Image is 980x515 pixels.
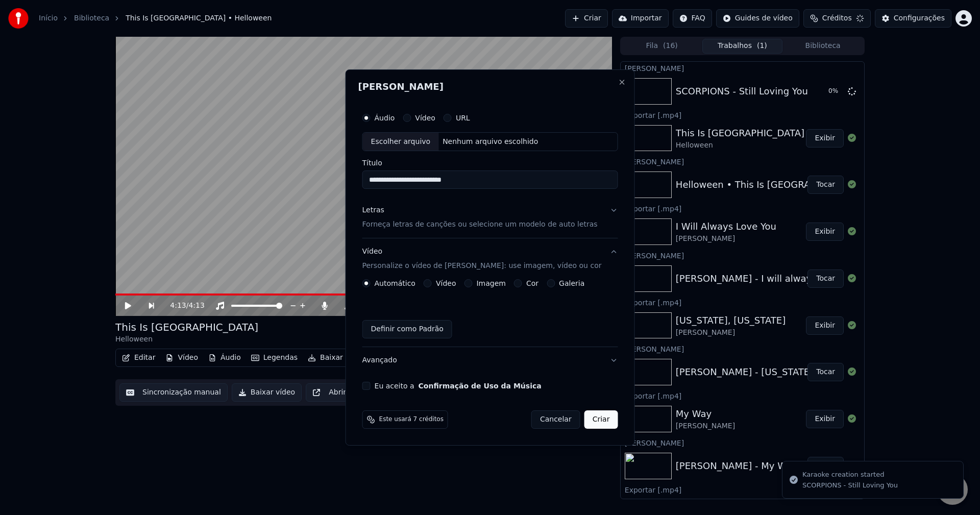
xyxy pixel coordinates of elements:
label: Vídeo [415,114,435,121]
div: Nenhum arquivo escolhido [438,137,542,147]
div: Vídeo [362,247,602,272]
label: Áudio [375,114,395,121]
button: Criar [584,410,618,429]
button: Definir como Padrão [362,320,452,338]
p: Personalize o vídeo de [PERSON_NAME]: use imagem, vídeo ou cor [362,261,602,271]
label: URL [456,114,470,121]
button: Cancelar [531,410,580,429]
p: Forneça letras de canções ou selecione um modelo de auto letras [362,220,598,230]
h2: [PERSON_NAME] [358,82,622,91]
button: LetrasForneça letras de canções ou selecione um modelo de auto letras [362,198,618,238]
button: Avançado [362,347,618,374]
label: Eu aceito a [375,382,542,389]
div: Letras [362,206,384,216]
label: Título [362,160,618,167]
label: Cor [526,280,538,287]
div: Escolher arquivo [363,133,439,151]
label: Vídeo [436,280,456,287]
button: Eu aceito a [419,382,542,389]
span: Este usará 7 créditos [379,415,444,424]
label: Galeria [559,280,584,287]
label: Imagem [476,280,505,287]
label: Automático [375,280,415,287]
div: VídeoPersonalize o vídeo de [PERSON_NAME]: use imagem, vídeo ou cor [362,279,618,347]
button: VídeoPersonalize o vídeo de [PERSON_NAME]: use imagem, vídeo ou cor [362,239,618,280]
